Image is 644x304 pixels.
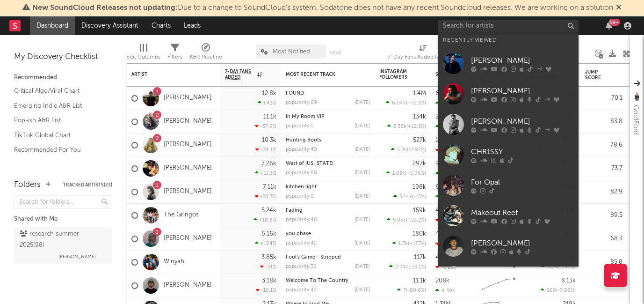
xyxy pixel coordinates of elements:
[403,288,406,293] span: 7
[262,90,276,96] div: 12.8k
[355,124,370,129] div: [DATE]
[355,194,370,199] div: [DATE]
[32,4,613,12] span: : Due to a change to SoundCloud's system, Sodatone does not have any recent Soundcloud releases. ...
[167,52,182,63] div: Filters
[262,137,276,143] div: 10.3k
[438,170,579,200] a: For Opal
[164,258,184,266] a: Winyah
[435,194,456,200] div: 44.6k
[397,287,426,293] div: ( )
[413,114,426,120] div: 134k
[255,193,276,200] div: -28.3 %
[438,48,579,79] a: [PERSON_NAME]
[286,161,370,166] div: West of Ohio
[126,40,160,67] div: Edit Columns
[435,161,452,167] div: 9.72M
[255,170,276,176] div: +11.3 %
[393,193,426,200] div: ( )
[413,90,426,96] div: 1.4M
[413,278,426,284] div: 11.1k
[14,195,112,209] input: Search for folders...
[260,264,276,270] div: -21 %
[164,141,212,149] a: [PERSON_NAME]
[164,282,212,289] a: [PERSON_NAME]
[435,264,456,270] div: -1.23k
[408,148,425,153] span: -7.97 %
[263,184,276,190] div: 7.11k
[547,288,556,293] span: 269
[75,16,145,35] a: Discovery Assistant
[392,171,405,176] span: 1.83k
[14,214,112,225] div: Shared with Me
[414,254,426,260] div: 117k
[286,264,316,269] div: popularity: 35
[30,16,75,35] a: Dashboard
[541,264,576,270] div: ( )
[258,100,276,106] div: +43 %
[399,194,412,200] span: 5.14k
[606,22,612,30] button: 99+
[392,101,406,106] span: 6.04k
[585,93,622,104] div: 70.1
[177,16,207,35] a: Leads
[388,40,458,67] div: 7-Day Fans Added (7-Day Fans Added)
[286,208,370,213] div: Fading
[585,69,608,81] div: Jump Score
[388,52,458,63] div: 7-Day Fans Added (7-Day Fans Added)
[386,100,426,106] div: ( )
[255,123,276,129] div: -37.9 %
[585,210,622,221] div: 89.5
[435,184,449,190] div: 685k
[391,147,426,153] div: ( )
[392,240,426,246] div: ( )
[412,231,426,237] div: 180k
[585,116,622,127] div: 83.8
[547,265,557,270] span: 604
[262,278,276,284] div: 3.18k
[412,184,426,190] div: 198k
[286,278,370,283] div: Welcome To The Country
[286,100,317,105] div: popularity: 69
[286,114,325,119] a: In My Room VIP
[261,161,276,167] div: 7.26k
[261,208,276,214] div: 5.24k
[58,251,96,262] span: [PERSON_NAME]
[435,171,454,177] div: 404k
[438,231,579,261] a: [PERSON_NAME]
[406,171,425,176] span: +5.96 %
[585,233,622,245] div: 68.3
[471,55,574,66] div: [PERSON_NAME]
[478,274,520,297] svg: Chart title
[435,254,449,260] div: 487k
[393,124,406,129] span: 2.38k
[386,170,426,176] div: ( )
[355,241,370,246] div: [DATE]
[286,288,317,293] div: popularity: 42
[286,241,317,246] div: popularity: 42
[14,227,112,264] a: research summer 2025(98)[PERSON_NAME]
[14,145,103,155] a: Recommended For You
[286,91,304,96] a: FOUND
[14,130,103,141] a: TikTok Global Chart
[471,85,574,96] div: [PERSON_NAME]
[14,72,112,83] div: Recommended
[410,265,425,270] span: -13.1 %
[256,287,276,293] div: -10.1 %
[286,231,370,237] div: you phase
[389,264,426,270] div: ( )
[541,287,576,293] div: ( )
[438,79,579,109] a: [PERSON_NAME]
[397,148,407,153] span: 5.2k
[253,217,276,223] div: +18.8 %
[355,171,370,176] div: [DATE]
[435,114,452,120] div: 2.39M
[164,164,212,172] a: [PERSON_NAME]
[189,52,222,63] div: A&R Pipeline
[32,4,175,12] span: New SoundCloud Releases not updating
[438,140,579,170] a: CHR1SSY
[435,137,451,143] div: 1.91M
[14,52,112,63] div: My Discovery Checklist
[164,188,212,196] a: [PERSON_NAME]
[438,109,579,140] a: [PERSON_NAME]
[435,72,506,77] div: Spotify Monthly Listeners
